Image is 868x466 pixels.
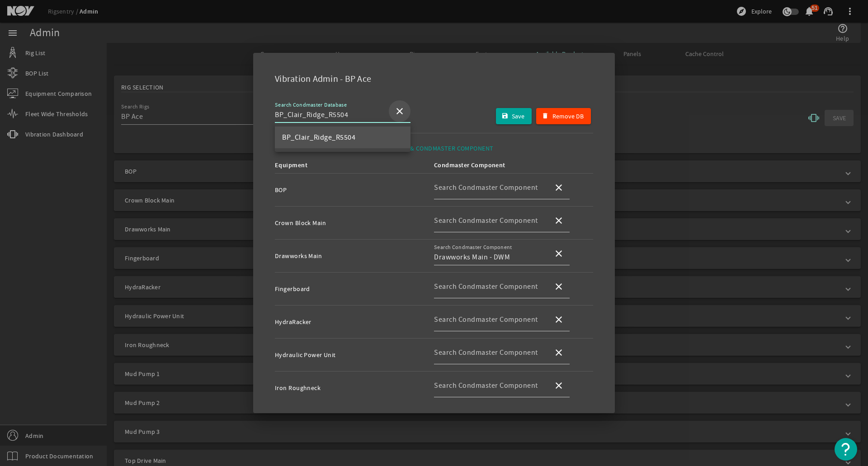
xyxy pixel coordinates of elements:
mat-label: Search Condmaster Component [434,216,538,225]
span: Save [512,111,524,122]
th: Condmaster Component [434,158,593,174]
button: Remove DB [536,108,591,124]
div: Vibration Admin - BP Ace [264,64,604,90]
mat-label: Search Condmaster Database [275,102,347,108]
th: Equipment [275,158,434,174]
mat-label: Search Condmaster Component [434,381,538,390]
td: Hydraulic Power Unit [275,338,434,371]
mat-icon: close [394,106,405,117]
span: Remove DB [552,111,584,122]
td: BOP [275,173,434,206]
mat-icon: close [553,281,564,292]
div: EQUIPMENT & CONDMASTER COMPONENT [275,133,593,158]
mat-label: Search Condmaster Component [434,348,538,357]
td: Drawworks Main [275,239,434,272]
span: BP_Clair_Ridge_R5504 [282,133,355,142]
input: Please Select a Database [275,109,387,120]
button: Save [496,108,532,124]
mat-label: Search Condmaster Component [434,244,512,251]
mat-icon: close [553,347,564,358]
mat-icon: close [553,380,564,391]
mat-label: Search Condmaster Component [434,315,538,324]
td: HydraRacker [275,305,434,338]
button: Open Resource Center [835,438,857,461]
mat-icon: close [553,182,564,193]
td: Iron Roughneck [275,371,434,404]
mat-label: Search Condmaster Component [434,282,538,291]
mat-label: Search Condmaster Component [434,183,538,192]
mat-icon: close [553,314,564,325]
mat-icon: close [553,248,564,259]
td: Fingerboard [275,272,434,305]
td: Crown Block Main [275,206,434,239]
input: Please Select a Component [434,252,546,263]
mat-icon: close [553,215,564,226]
